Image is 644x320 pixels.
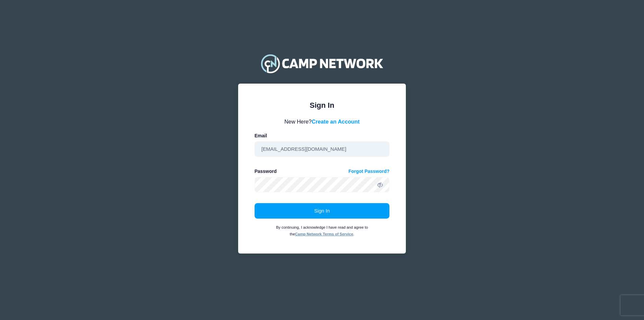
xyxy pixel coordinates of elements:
img: Camp Network [258,50,386,77]
label: Email [255,132,267,139]
a: Camp Network Terms of Service [295,232,353,236]
label: Password [255,168,277,175]
button: Sign In [255,203,390,219]
a: Forgot Password? [348,168,390,175]
small: By continuing, I acknowledge I have read and agree to the . [276,225,368,236]
a: Create an Account [312,119,360,125]
div: New Here? [255,118,390,126]
div: Sign In [255,100,390,111]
